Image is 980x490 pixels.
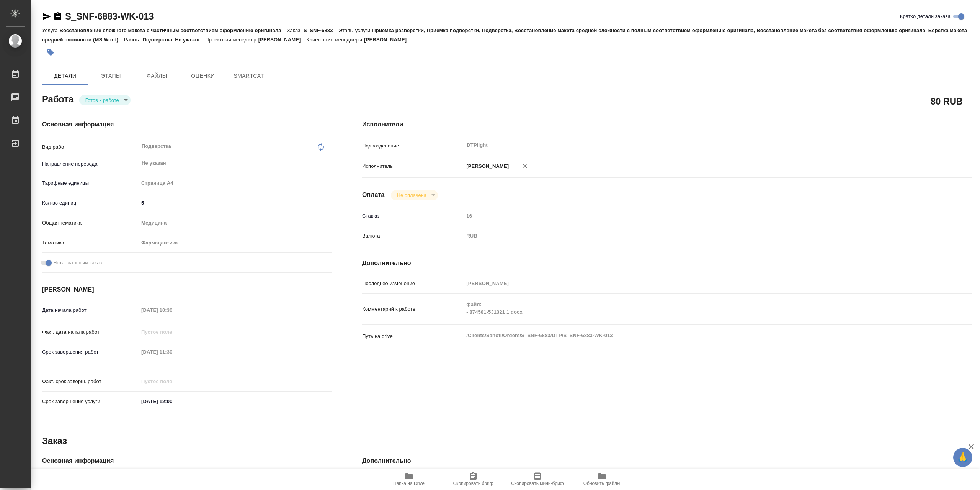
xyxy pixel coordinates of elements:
[42,378,139,385] p: Факт. срок заверш. работ
[362,120,972,129] h4: Исполнители
[42,28,967,43] p: Приемка разверстки, Приемка подверстки, Подверстка, Восстановление макета средней сложности с пол...
[42,435,67,447] h2: Заказ
[931,95,963,108] h2: 80 RUB
[362,259,972,268] h4: Дополнительно
[230,71,267,81] span: SmartCat
[205,37,258,43] p: Проектный менеджер
[139,71,175,81] span: Файлы
[42,143,139,151] p: Вид работ
[393,481,425,486] span: Папка на Drive
[464,162,509,170] p: [PERSON_NAME]
[364,37,412,43] p: [PERSON_NAME]
[362,456,972,465] h4: Дополнительно
[139,177,332,190] div: Страница А4
[464,229,921,243] div: RUB
[83,97,121,103] button: Готов к работе
[47,71,83,81] span: Детали
[42,456,332,465] h4: Основная информация
[139,236,332,249] div: Фармацевтика
[362,333,464,340] p: Путь на drive
[42,120,332,129] h4: Основная информация
[362,232,464,240] p: Валюта
[139,197,332,208] input: ✎ Введи что-нибудь
[139,346,206,357] input: Пустое поле
[42,306,139,314] p: Дата начала работ
[139,376,206,387] input: Пустое поле
[139,326,206,338] input: Пустое поле
[59,28,287,33] p: Восстановление сложного макета с частичным соответствием оформлению оригинала
[377,469,441,490] button: Папка на Drive
[362,190,385,200] h4: Оплата
[900,13,951,20] span: Кратко детали заказа
[339,28,372,33] p: Этапы услуги
[362,142,464,150] p: Подразделение
[464,210,921,221] input: Пустое поле
[42,28,59,33] p: Услуга
[42,219,139,227] p: Общая тематика
[42,239,139,247] p: Тематика
[511,481,563,486] span: Скопировать мини-бриф
[185,71,221,81] span: Оценки
[391,190,438,200] div: Готов к работе
[516,157,533,174] button: Удалить исполнителя
[139,396,206,407] input: ✎ Введи что-нибудь
[42,92,73,105] h2: Работа
[53,12,62,21] button: Скопировать ссылку
[143,37,206,43] p: Подверстка, Не указан
[464,329,921,342] textarea: /Clients/Sanofi/Orders/S_SNF-6883/DTP/S_SNF-6883-WK-013
[42,348,139,356] p: Срок завершения работ
[453,481,493,486] span: Скопировать бриф
[362,212,464,220] p: Ставка
[307,37,364,43] p: Клиентские менеджеры
[505,469,570,490] button: Скопировать мини-бриф
[42,398,139,405] p: Срок завершения услуги
[304,28,339,33] p: S_SNF-6883
[139,216,332,229] div: Медицина
[42,199,139,207] p: Кол-во единиц
[464,298,921,319] textarea: файл: - 874581-5J1321 1.docx
[956,449,969,465] span: 🙏
[441,469,505,490] button: Скопировать бриф
[953,448,972,467] button: 🙏
[287,28,304,33] p: Заказ:
[53,259,102,267] span: Нотариальный заказ
[124,37,143,43] p: Работа
[79,95,131,105] div: Готов к работе
[395,192,429,198] button: Не оплачена
[42,44,59,61] button: Добавить тэг
[570,469,634,490] button: Обновить файлы
[362,305,464,313] p: Комментарий к работе
[42,12,51,21] button: Скопировать ссылку для ЯМессенджера
[464,278,921,289] input: Пустое поле
[93,71,129,81] span: Этапы
[362,280,464,287] p: Последнее изменение
[42,285,332,294] h4: [PERSON_NAME]
[42,179,139,187] p: Тарифные единицы
[42,160,139,168] p: Направление перевода
[362,162,464,170] p: Исполнитель
[583,481,621,486] span: Обновить файлы
[258,37,307,43] p: [PERSON_NAME]
[42,328,139,336] p: Факт. дата начала работ
[65,11,154,21] a: S_SNF-6883-WK-013
[139,305,206,316] input: Пустое поле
